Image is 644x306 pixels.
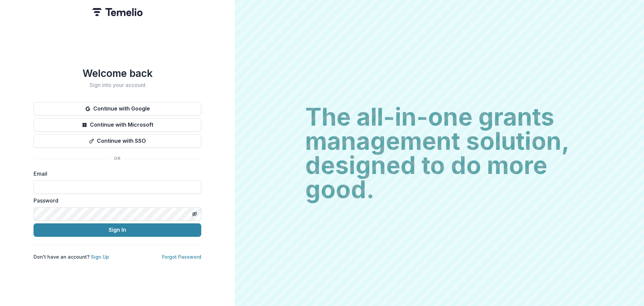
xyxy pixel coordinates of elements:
label: Email [34,170,197,178]
h2: Sign into your account [34,82,201,88]
button: Continue with Microsoft [34,118,201,132]
h1: Welcome back [34,67,201,79]
a: Sign Up [91,254,109,260]
label: Password [34,196,197,205]
img: Temelio [92,8,143,16]
button: Toggle password visibility [189,209,200,219]
button: Sign In [34,223,201,237]
button: Continue with SSO [34,134,201,148]
button: Continue with Google [34,102,201,116]
p: Don't have an account? [34,253,109,260]
a: Forgot Password [162,254,201,260]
